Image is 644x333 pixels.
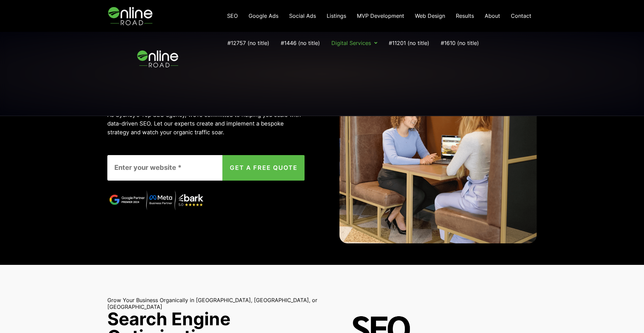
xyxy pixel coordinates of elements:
[357,12,404,19] span: MVP Development
[450,9,479,23] a: Results
[352,9,410,23] a: MVP Development
[107,297,322,310] h6: Grow Your Business Organically in [GEOGRAPHIC_DATA], [GEOGRAPHIC_DATA], or [GEOGRAPHIC_DATA]
[388,37,430,49] a: #11201 (no title)
[107,110,305,137] p: As Sydney’s Top SEO agency, we’re committed to helping you scale with data-driven SEO. Let our ex...
[415,12,445,19] span: Web Design
[243,9,284,23] a: Google Ads
[456,12,474,19] span: Results
[227,12,238,19] span: SEO
[440,37,480,49] a: #1610 (no title)
[280,37,321,49] a: #1446 (no title)
[227,37,270,49] a: #12757 (no title)
[511,12,531,19] span: Contact
[107,155,305,181] form: Contact form
[410,9,450,23] a: Web Design
[284,9,321,23] a: Social Ads
[222,9,243,23] a: SEO
[321,9,352,23] a: Listings
[331,37,378,49] a: Digital Services
[107,155,236,181] input: Enter your website *
[505,9,537,23] a: Contact
[222,155,305,181] button: GET A FREE QUOTE
[479,9,505,23] a: About
[485,12,500,19] span: About
[222,9,537,23] nav: Navigation
[289,12,316,19] span: Social Ads
[327,12,346,19] span: Listings
[249,12,278,19] span: Google Ads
